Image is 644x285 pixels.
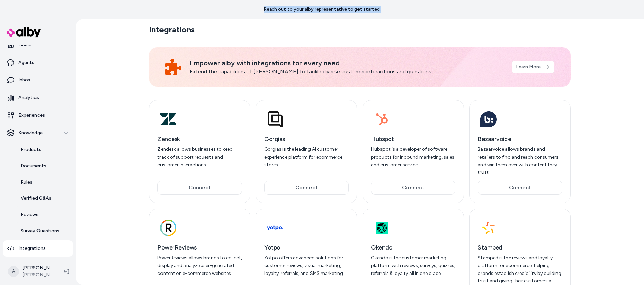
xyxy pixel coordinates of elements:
[3,107,73,123] a: Experiences
[18,245,46,252] p: Integrations
[18,59,34,66] p: Agents
[3,72,73,88] a: Inbox
[264,6,381,13] p: Reach out to your alby representative to get started.
[371,181,455,195] button: Connect
[3,54,73,71] a: Agents
[478,134,562,144] h3: Bazaarvoice
[14,142,73,158] a: Products
[157,243,242,252] h3: PowerReviews
[18,129,43,136] p: Knowledge
[14,174,73,190] a: Rules
[371,254,455,277] p: Okendo is the customer marketing platform with reviews, surveys, quizzes, referrals & loyalty all...
[264,254,349,277] p: Yotpo offers advanced solutions for customer reviews, visual marketing, loyalty, referrals, and S...
[14,158,73,174] a: Documents
[14,207,73,223] a: Reviews
[4,261,58,282] button: A[PERSON_NAME][PERSON_NAME] Prod
[21,211,39,218] p: Reviews
[21,179,32,186] p: Rules
[149,24,195,35] h2: Integrations
[512,61,554,73] a: Learn More
[371,146,455,169] p: Hubspot is a developer of software products for inbound marketing, sales, and customer service.
[157,146,242,169] p: Zendesk allows businesses to keep track of support requests and customer interactions.
[3,90,73,106] a: Analytics
[8,266,19,277] span: A
[21,146,41,153] p: Products
[18,94,39,101] p: Analytics
[157,134,242,144] h3: Zendesk
[14,223,73,239] a: Survey Questions
[264,134,349,144] h3: Gorgias
[157,181,242,195] button: Connect
[18,77,30,84] p: Inbox
[371,134,455,144] h3: Hubspot
[18,112,45,119] p: Experiences
[371,243,455,252] h3: Okendo
[264,146,349,169] p: Gorgias is the leading AI customer experience platform for ecommerce stores.
[18,42,31,48] p: Home
[22,265,53,271] p: [PERSON_NAME]
[7,27,41,37] img: alby Logo
[157,254,242,277] p: PowerReviews allows brands to collect, display and analyze user-generated content on e-commerce w...
[478,146,562,176] p: Bazaarvoice allows brands and retailers to find and reach consumers and win them over with conten...
[190,58,503,68] p: Empower alby with integrations for every need
[264,243,349,252] h3: Yotpo
[3,37,73,53] a: Home
[478,181,562,195] button: Connect
[3,240,73,257] a: Integrations
[21,163,46,169] p: Documents
[264,181,349,195] button: Connect
[22,271,53,278] span: [PERSON_NAME] Prod
[478,243,562,252] h3: Stamped
[3,125,73,141] button: Knowledge
[21,195,51,202] p: Verified Q&As
[14,190,73,207] a: Verified Q&As
[190,68,503,76] p: Extend the capabilities of [PERSON_NAME] to tackle diverse customer interactions and questions
[21,228,59,234] p: Survey Questions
